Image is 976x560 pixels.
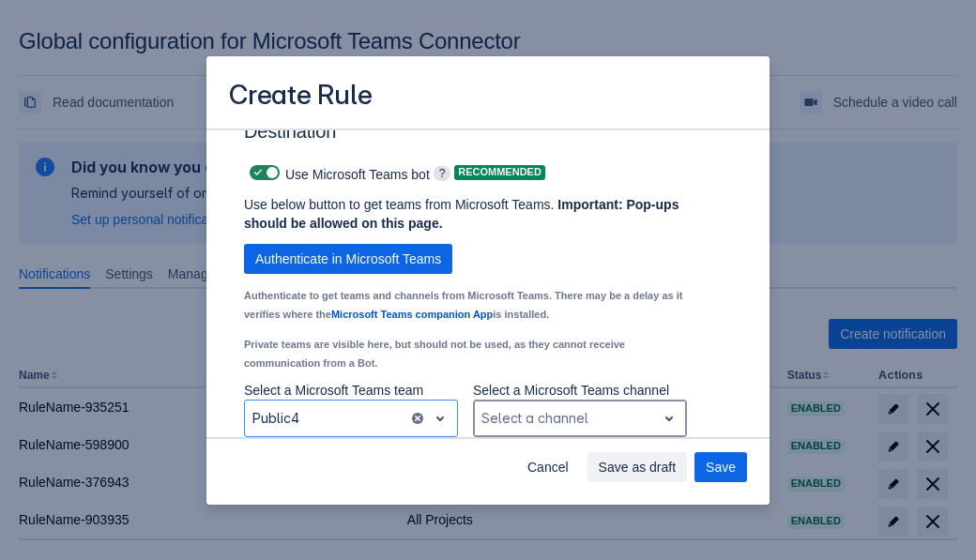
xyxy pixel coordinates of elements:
[527,452,569,482] span: Cancel
[331,309,493,320] a: Microsoft Teams companion App
[429,407,451,430] span: open
[516,452,580,482] button: Cancel
[244,120,717,150] h3: Destination
[244,195,687,233] p: Use below button to get teams from Microsoft Teams.
[244,290,682,320] small: Authenticate to get teams and channels from Microsoft Teams. There may be a delay as it verifies ...
[658,407,680,430] span: open
[473,381,687,400] p: Select a Microsoft Teams channel
[599,452,677,482] span: Save as draft
[694,452,747,482] button: Save
[244,159,430,186] div: Use Microsoft Teams bot
[244,244,452,274] button: Authenticate in Microsoft Teams
[244,339,625,369] small: Private teams are visible here, but should not be used, as they cannot receive communication from...
[255,244,441,274] span: Authenticate in Microsoft Teams
[229,79,373,115] h3: Create Rule
[410,411,425,426] button: clear
[434,166,451,181] span: ?
[244,381,458,400] p: Select a Microsoft Teams team
[454,167,545,177] span: Recommended
[206,129,770,439] div: Scrollable content
[587,452,688,482] button: Save as draft
[706,452,736,482] span: Save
